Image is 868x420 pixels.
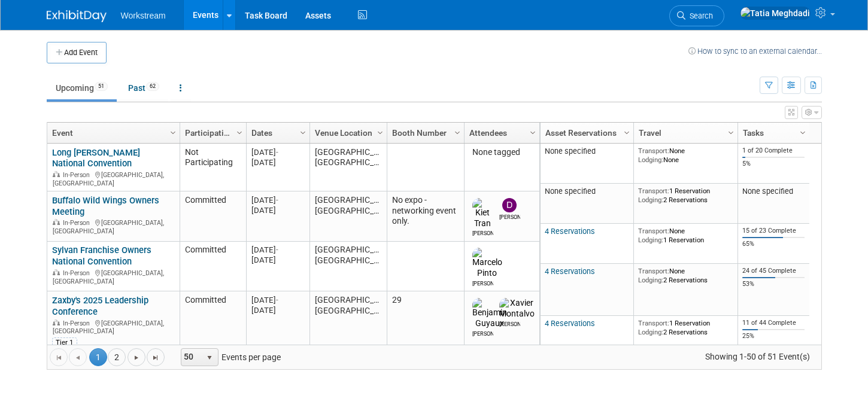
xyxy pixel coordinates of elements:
[128,348,145,366] a: Go to the next page
[119,77,168,99] a: Past62
[251,205,304,215] div: [DATE]
[545,319,595,328] a: 4 Reservations
[638,187,733,204] div: 1 Reservation 2 Reservations
[63,269,93,277] span: In-Person
[53,171,60,177] img: In-Person Event
[638,267,733,284] div: None 2 Reservations
[669,5,724,26] a: Search
[52,147,140,169] a: Long [PERSON_NAME] National Convention
[52,217,174,235] div: [GEOGRAPHIC_DATA], [GEOGRAPHIC_DATA]
[165,348,293,366] span: Events per page
[132,353,141,363] span: Go to the next page
[638,267,669,275] span: Transport:
[251,195,304,205] div: [DATE]
[499,298,535,319] img: Xavier Montalvo
[499,212,520,221] div: Dwight Smith
[472,248,502,279] img: Marcelo Pinto
[638,187,669,195] span: Transport:
[205,353,214,363] span: select
[309,191,387,242] td: [GEOGRAPHIC_DATA], [GEOGRAPHIC_DATA]
[545,267,595,276] a: 4 Reservations
[472,298,507,329] img: Benjamin Guyaux
[392,123,456,143] a: Booth Number
[52,267,174,285] div: [GEOGRAPHIC_DATA], [GEOGRAPHIC_DATA]
[235,128,244,138] span: Column Settings
[296,123,309,141] a: Column Settings
[742,160,805,168] div: 5%
[374,123,387,141] a: Column Settings
[53,319,60,325] img: In-Person Event
[69,348,87,366] a: Go to the previous page
[52,195,159,217] a: Buffalo Wild Wings Owners Meeting
[743,123,802,143] a: Tasks
[309,291,387,351] td: [GEOGRAPHIC_DATA], [GEOGRAPHIC_DATA]
[233,123,246,141] a: Column Settings
[742,147,805,155] div: 1 of 20 Complete
[50,348,68,366] a: Go to the first page
[742,280,805,288] div: 53%
[47,77,117,99] a: Upcoming51
[181,349,202,366] span: 50
[638,227,733,244] div: None 1 Reservation
[469,123,532,143] a: Attendees
[620,123,633,141] a: Column Settings
[251,295,304,305] div: [DATE]
[622,128,632,138] span: Column Settings
[53,269,60,275] img: In-Person Event
[54,353,63,363] span: Go to the first page
[315,123,379,143] a: Venue Location
[796,123,809,141] a: Column Settings
[472,198,493,229] img: Kiet Tran
[502,198,517,212] img: Dwight Smith
[251,147,304,157] div: [DATE]
[47,42,107,63] button: Add Event
[52,295,148,317] a: Zaxby's 2025 Leadership Conference
[180,242,246,292] td: Committed
[639,123,730,143] a: Travel
[453,128,462,138] span: Column Settings
[180,191,246,242] td: Committed
[180,144,246,191] td: Not Participating
[121,11,166,20] span: Workstream
[638,147,669,155] span: Transport:
[545,227,595,236] a: 4 Reservations
[63,171,93,179] span: In-Person
[685,11,713,20] span: Search
[451,123,464,141] a: Column Settings
[146,82,159,91] span: 62
[694,348,821,365] span: Showing 1-50 of 51 Event(s)
[168,128,178,138] span: Column Settings
[276,148,278,157] span: -
[545,123,626,143] a: Asset Reservations
[742,319,805,327] div: 11 of 44 Complete
[528,128,538,138] span: Column Settings
[545,147,596,156] span: None specified
[638,227,669,235] span: Transport:
[309,242,387,292] td: [GEOGRAPHIC_DATA], [GEOGRAPHIC_DATA]
[73,353,83,363] span: Go to the previous page
[166,123,180,141] a: Column Settings
[638,276,663,284] span: Lodging:
[638,319,733,336] div: 1 Reservation 2 Reservations
[276,296,278,305] span: -
[52,318,174,336] div: [GEOGRAPHIC_DATA], [GEOGRAPHIC_DATA]
[180,291,246,351] td: Committed
[726,128,736,138] span: Column Settings
[526,123,539,141] a: Column Settings
[276,196,278,205] span: -
[251,305,304,315] div: [DATE]
[251,245,304,255] div: [DATE]
[95,82,108,91] span: 51
[724,123,738,141] a: Column Settings
[499,319,520,328] div: Xavier Montalvo
[251,123,302,143] a: Dates
[298,128,308,138] span: Column Settings
[89,348,107,366] span: 1
[276,245,278,254] span: -
[472,329,493,338] div: Benjamin Guyaux
[52,337,77,347] div: Tier 1
[52,245,151,267] a: Sylvan Franchise Owners National Convention
[469,147,534,158] div: None tagged
[309,144,387,191] td: [GEOGRAPHIC_DATA], [GEOGRAPHIC_DATA]
[387,291,464,351] td: 29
